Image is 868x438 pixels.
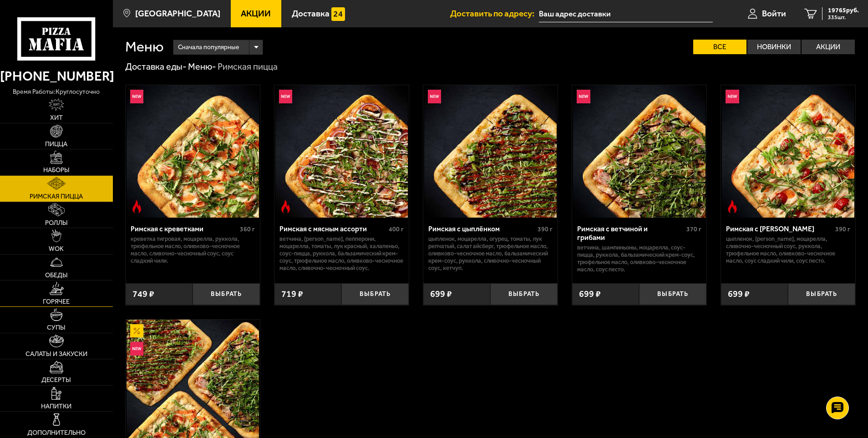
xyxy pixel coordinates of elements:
a: НовинкаОстрое блюдоРимская с томатами черри [721,85,855,218]
span: Доставить по адресу: [450,9,539,18]
div: Римская пицца [218,61,278,73]
a: Доставка еды- [125,61,187,72]
img: Римская с мясным ассорти [275,85,408,218]
img: Акционный [130,324,144,338]
img: 15daf4d41897b9f0e9f617042186c801.svg [331,7,345,21]
h1: Меню [125,40,164,54]
img: Новинка [279,90,293,103]
p: ветчина, [PERSON_NAME], пепперони, моцарелла, томаты, лук красный, халапеньо, соус-пицца, руккола... [279,235,404,271]
p: цыпленок, [PERSON_NAME], моцарелла, сливочно-чесночный соус, руккола, трюфельное масло, оливково-... [726,235,850,265]
span: Войти [762,9,786,18]
span: 400 г [389,225,404,233]
span: 719 ₽ [281,290,303,299]
a: НовинкаРимская с ветчиной и грибами [572,85,706,218]
div: Римская с ветчиной и грибами [577,224,684,242]
button: Выбрать [639,283,706,306]
span: Супы [47,325,66,331]
button: Выбрать [341,283,409,306]
span: Пицца [45,141,67,148]
img: Новинка [130,90,144,103]
span: 749 ₽ [132,290,154,299]
span: Дополнительно [27,430,86,436]
input: Ваш адрес доставки [539,5,712,22]
a: НовинкаОстрое блюдоРимская с креветками [126,85,260,218]
img: Римская с цыплёнком [424,85,557,218]
span: Десерты [41,377,71,383]
span: Роллы [45,220,68,226]
p: креветка тигровая, моцарелла, руккола, трюфельное масло, оливково-чесночное масло, сливочно-чесно... [131,235,255,265]
span: Салаты и закуски [25,351,87,357]
span: Наборы [43,167,70,173]
a: Меню- [188,61,216,72]
img: Новинка [577,90,590,103]
span: 370 г [686,225,701,233]
div: Римская с мясным ассорти [279,224,386,233]
img: Острое блюдо [130,200,144,214]
span: Доставка [292,9,330,18]
button: Выбрать [490,283,558,306]
button: Выбрать [788,283,855,306]
label: Новинки [747,40,801,54]
span: 699 ₽ [579,290,601,299]
span: Сначала популярные [178,39,239,56]
span: Напитки [41,403,71,410]
img: Римская с томатами черри [722,85,854,218]
span: 360 г [240,225,255,233]
div: Римская с цыплёнком [428,224,535,233]
span: WOK [49,246,64,252]
img: Римская с ветчиной и грибами [573,85,706,218]
span: [GEOGRAPHIC_DATA] [135,9,220,18]
img: Острое блюдо [279,200,293,214]
label: Акции [802,40,855,54]
p: цыпленок, моцарелла, огурец, томаты, лук репчатый, салат айсберг, трюфельное масло, оливково-чесн... [428,235,553,271]
div: Римская с [PERSON_NAME] [726,224,833,233]
img: Острое блюдо [726,200,739,214]
img: Римская с креветками [127,85,259,218]
span: Римская пицца [30,194,83,200]
span: 390 г [538,225,553,233]
p: ветчина, шампиньоны, моцарелла, соус-пицца, руккола, бальзамический крем-соус, трюфельное масло, ... [577,244,701,273]
span: 335 шт. [828,15,859,20]
button: Выбрать [193,283,260,306]
span: Горячее [43,299,70,305]
img: Новинка [726,90,739,103]
span: 19765 руб. [828,7,859,14]
span: 390 г [835,225,850,233]
div: Римская с креветками [131,224,238,233]
span: Обеды [45,272,68,279]
img: Новинка [428,90,442,103]
span: Хит [50,115,63,121]
label: Все [693,40,746,54]
img: Новинка [130,342,144,356]
a: НовинкаРимская с цыплёнком [423,85,558,218]
a: НовинкаОстрое блюдоРимская с мясным ассорти [274,85,409,218]
span: Акции [241,9,271,18]
span: 699 ₽ [430,290,452,299]
span: 699 ₽ [728,290,750,299]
